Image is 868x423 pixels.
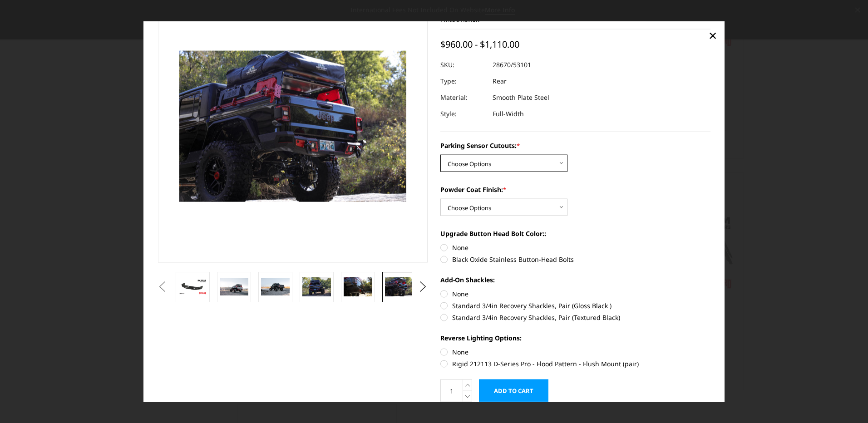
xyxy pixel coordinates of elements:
[440,106,486,122] dt: Style:
[440,275,710,285] label: Add-On Shackles:
[493,106,524,122] dd: Full-Width
[440,243,710,252] label: None
[220,278,248,295] img: Jeep JT Gladiator Full Width Rear Bumper
[344,277,372,296] img: Jeep JT Gladiator Full Width Rear Bumper
[440,185,710,194] label: Powder Coat Finish:
[440,73,486,89] dt: Type:
[440,15,480,24] a: Write a Review
[440,141,710,150] label: Parking Sensor Cutouts:
[440,313,710,322] label: Standard 3/4in Recovery Shackles, Pair (Textured Black)
[440,359,710,369] label: Rigid 212113 D-Series Pro - Flood Pattern - Flush Mount (pair)
[493,57,531,73] dd: 28670/53101
[440,347,710,357] label: None
[302,277,331,296] img: Jeep JT Gladiator Full Width Rear Bumper
[385,277,414,296] img: Jeep JT Gladiator Full Width Rear Bumper
[440,255,710,264] label: Black Oxide Stainless Button-Head Bolts
[440,301,710,310] label: Standard 3/4in Recovery Shackles, Pair (Gloss Black )
[709,25,717,44] span: ×
[493,73,507,89] dd: Rear
[479,379,548,402] input: Add to Cart
[440,57,486,73] dt: SKU:
[440,89,486,106] dt: Material:
[493,89,549,106] dd: Smooth Plate Steel
[178,279,207,295] img: Jeep JT Gladiator Full Width Rear Bumper
[440,229,710,238] label: Upgrade Button Head Bolt Color::
[416,280,430,294] button: Next
[156,280,169,294] button: Previous
[440,289,710,299] label: None
[440,38,519,50] span: $960.00 - $1,110.00
[440,333,710,343] label: Reverse Lighting Options:
[261,278,290,295] img: Jeep JT Gladiator Full Width Rear Bumper
[705,28,720,42] a: Close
